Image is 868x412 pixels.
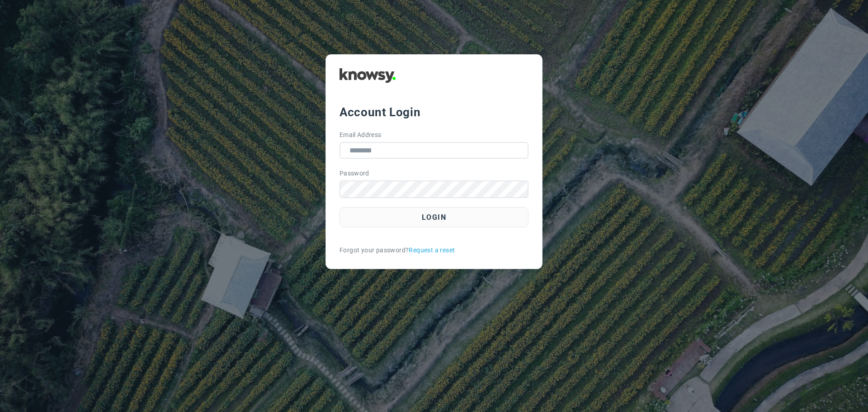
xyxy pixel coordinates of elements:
[409,246,455,255] a: Request a reset
[340,130,382,140] label: Email Address
[340,207,528,227] button: Login
[340,169,369,178] label: Password
[340,246,528,255] div: Forgot your password?
[340,104,528,120] div: Account Login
